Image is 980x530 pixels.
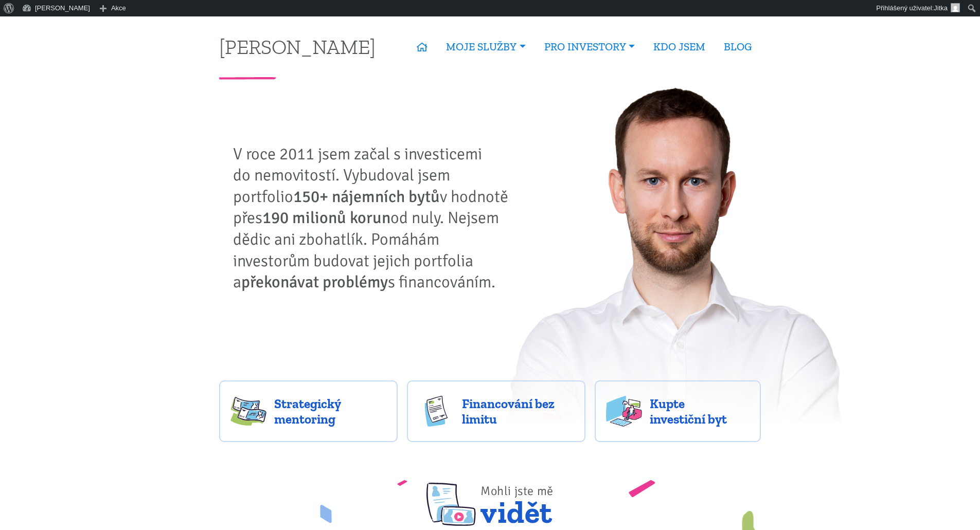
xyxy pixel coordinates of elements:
a: BLOG [715,35,761,59]
img: strategy [230,396,266,427]
span: Mohli jste mě [480,483,554,499]
span: Financování bez limitu [462,396,574,427]
img: finance [418,396,454,427]
strong: 190 milionů korun [262,208,390,228]
img: flats [606,396,642,427]
span: Jitka [934,4,948,12]
span: Kupte investiční byt [650,396,750,427]
span: vidět [480,470,554,526]
a: KDO JSEM [644,35,715,59]
a: Financování bez limitu [407,380,585,442]
strong: 150+ nájemních bytů [293,187,440,207]
a: PRO INVESTORY [535,35,644,59]
a: [PERSON_NAME] [219,36,376,57]
a: Kupte investiční byt [595,380,761,442]
p: V roce 2011 jsem začal s investicemi do nemovitostí. Vybudoval jsem portfolio v hodnotě přes od n... [233,143,516,293]
a: Strategický mentoring [219,380,398,442]
span: Strategický mentoring [274,396,386,427]
a: MOJE SLUŽBY [437,35,534,59]
strong: překonávat problémy [241,272,388,292]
